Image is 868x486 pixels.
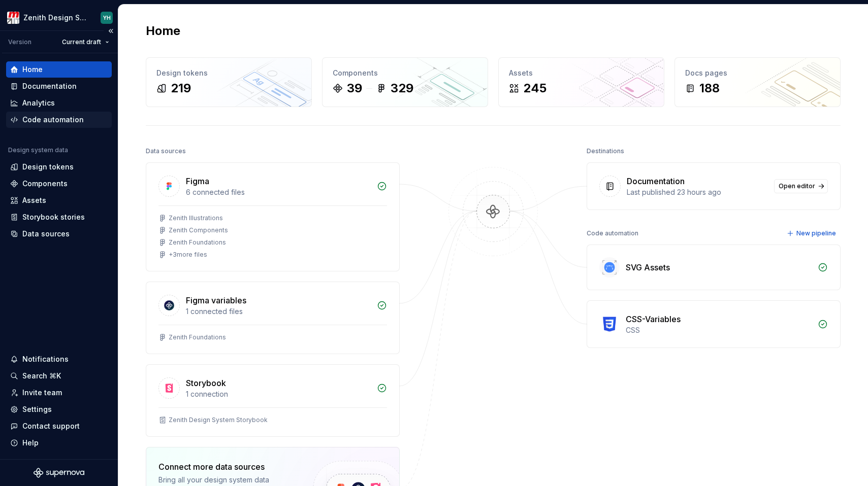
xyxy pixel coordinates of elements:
[146,144,186,158] div: Data sources
[146,162,400,271] a: Figma6 connected filesZenith IllustrationsZenith ComponentsZenith Foundations+3more files
[186,187,371,197] div: 6 connected files
[699,80,720,96] div: 188
[6,61,112,78] a: Home
[22,81,77,91] div: Documentation
[22,404,52,414] div: Settings
[587,144,624,158] div: Destinations
[627,187,768,197] div: Last published 23 hours ago
[62,38,101,46] span: Current draft
[347,80,362,96] div: 39
[322,57,488,107] a: Components39329
[784,226,841,240] button: New pipeline
[6,209,112,225] a: Storybook stories
[146,364,400,437] a: Storybook1 connectionZenith Design System Storybook
[674,57,841,107] a: Docs pages188
[391,80,413,96] div: 329
[626,325,812,335] div: CSS
[8,146,68,154] div: Design system data
[6,385,112,401] a: Invite team
[57,35,114,49] button: Current draft
[171,80,191,96] div: 219
[186,175,209,187] div: Figma
[158,461,296,473] div: Connect more data sources
[34,468,84,478] svg: Supernova Logo
[6,401,112,418] a: Settings
[6,95,112,111] a: Analytics
[6,226,112,242] a: Data sources
[22,115,84,125] div: Code automation
[22,388,62,398] div: Invite team
[6,435,112,451] button: Help
[626,313,681,325] div: CSS-Variables
[169,333,226,341] div: Zenith Foundations
[22,195,46,205] div: Assets
[22,421,80,431] div: Contact support
[22,212,85,222] div: Storybook stories
[498,57,664,107] a: Assets245
[8,38,31,46] div: Version
[22,438,39,448] div: Help
[103,14,111,22] div: YH
[587,226,638,240] div: Code automation
[22,64,43,75] div: Home
[22,179,68,189] div: Components
[146,57,312,107] a: Design tokens219
[7,12,19,24] img: e95d57dd-783c-4905-b3fc-0c5af85c8823.png
[626,261,670,273] div: SVG Assets
[169,416,268,424] div: Zenith Design System Storybook
[2,7,116,28] button: Zenith Design SystemYH
[169,226,228,234] div: Zenith Components
[6,159,112,175] a: Design tokens
[774,179,828,193] a: Open editor
[156,68,301,78] div: Design tokens
[6,368,112,384] button: Search ⌘K
[6,418,112,434] button: Contact support
[186,389,371,399] div: 1 connection
[146,282,400,354] a: Figma variables1 connected filesZenith Foundations
[169,214,223,222] div: Zenith Illustrations
[104,24,118,38] button: Collapse sidebar
[22,371,61,381] div: Search ⌘K
[186,294,246,306] div: Figma variables
[169,238,226,247] div: Zenith Foundations
[22,229,70,239] div: Data sources
[6,176,112,192] a: Components
[22,162,74,172] div: Design tokens
[509,68,654,78] div: Assets
[186,306,371,317] div: 1 connected files
[685,68,830,78] div: Docs pages
[186,377,226,389] div: Storybook
[22,354,69,364] div: Notifications
[169,251,207,259] div: + 3 more files
[23,13,88,23] div: Zenith Design System
[627,175,685,187] div: Documentation
[146,23,180,39] h2: Home
[523,80,546,96] div: 245
[333,68,477,78] div: Components
[779,182,815,190] span: Open editor
[796,229,836,237] span: New pipeline
[6,192,112,209] a: Assets
[6,351,112,367] button: Notifications
[6,78,112,94] a: Documentation
[6,112,112,128] a: Code automation
[22,98,55,108] div: Analytics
